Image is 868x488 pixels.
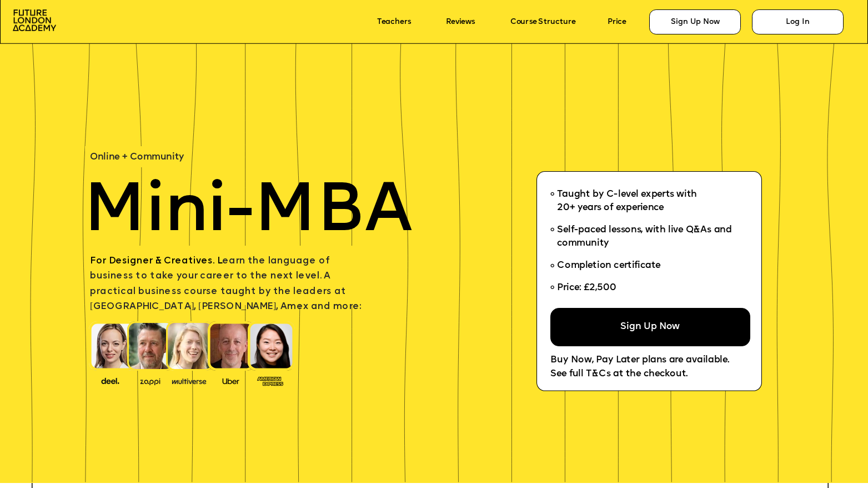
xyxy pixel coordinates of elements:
[550,356,729,365] span: Buy Now, Pay Later plans are available.
[510,18,576,26] a: Course Structure
[133,376,167,385] img: image-b2f1584c-cbf7-4a77-bbe0-f56ae6ee31f2.png
[377,18,411,26] a: Teachers
[90,256,361,311] span: earn the language of business to take your career to the next level. A practical business course ...
[83,179,412,247] span: Mini-MBA
[446,18,475,26] a: Reviews
[253,374,287,387] img: image-93eab660-639c-4de6-957c-4ae039a0235a.png
[90,256,222,266] span: For Designer & Creatives. L
[557,226,734,248] span: Self-paced lessons, with live Q&As and community
[557,283,616,293] span: Price: £2,500
[608,18,626,26] a: Price
[169,375,209,386] img: image-b7d05013-d886-4065-8d38-3eca2af40620.png
[214,376,248,385] img: image-99cff0b2-a396-4aab-8550-cf4071da2cb9.png
[557,261,660,271] span: Completion certificate
[93,375,127,386] img: image-388f4489-9820-4c53-9b08-f7df0b8d4ae2.png
[550,369,688,379] span: See full T&Cs at the checkout.
[13,9,56,32] img: image-aac980e9-41de-4c2d-a048-f29dd30a0068.png
[90,152,184,162] span: Online + Community
[557,190,697,213] span: Taught by C-level experts with 20+ years of experience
